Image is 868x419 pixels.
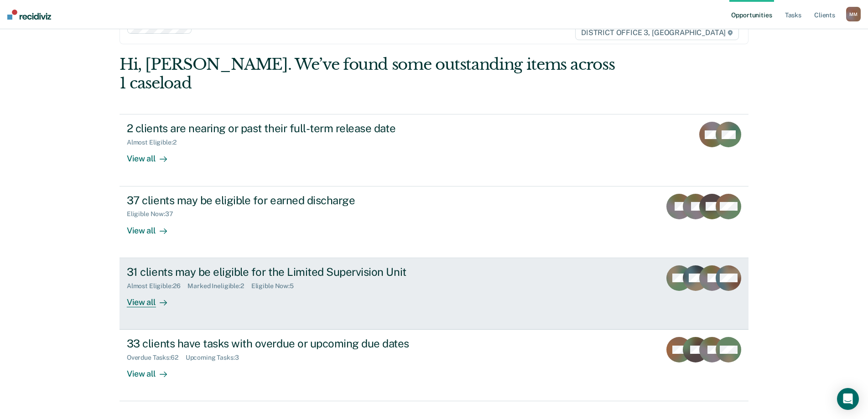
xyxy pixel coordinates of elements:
span: DISTRICT OFFICE 3, [GEOGRAPHIC_DATA] [575,26,739,40]
div: View all [127,290,178,307]
div: Eligible Now : 5 [251,282,301,290]
button: MM [846,7,861,21]
div: View all [127,146,178,164]
div: M M [846,7,861,21]
a: 33 clients have tasks with overdue or upcoming due datesOverdue Tasks:62Upcoming Tasks:3View all [120,330,748,401]
div: Almost Eligible : 26 [127,282,188,290]
a: 31 clients may be eligible for the Limited Supervision UnitAlmost Eligible:26Marked Ineligible:2E... [120,258,748,330]
a: 2 clients are nearing or past their full-term release dateAlmost Eligible:2View all [120,114,748,186]
div: Open Intercom Messenger [837,388,859,410]
div: Overdue Tasks : 62 [127,354,186,362]
div: Eligible Now : 37 [127,210,181,218]
div: Almost Eligible : 2 [127,139,184,146]
div: Upcoming Tasks : 3 [186,354,246,362]
div: 31 clients may be eligible for the Limited Supervision Unit [127,265,447,279]
div: 2 clients are nearing or past their full-term release date [127,122,447,135]
div: 33 clients have tasks with overdue or upcoming due dates [127,337,447,350]
div: 37 clients may be eligible for earned discharge [127,194,447,207]
img: Recidiviz [7,10,51,20]
a: 37 clients may be eligible for earned dischargeEligible Now:37View all [120,186,748,258]
div: View all [127,362,178,379]
div: Hi, [PERSON_NAME]. We’ve found some outstanding items across 1 caseload [120,55,623,93]
div: View all [127,218,178,236]
div: Marked Ineligible : 2 [187,282,251,290]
